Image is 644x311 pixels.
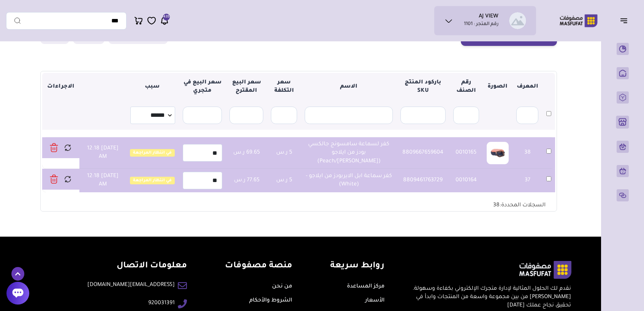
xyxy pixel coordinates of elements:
td: 5 ر.س [267,169,301,192]
strong: سعر التكلفة [274,80,294,94]
td: [DATE] 12:18 AM [79,169,126,192]
h4: منصة مصفوفات [225,261,292,272]
h4: روابط سريعة [330,261,385,272]
span: في انتظار المراجعة [130,149,175,157]
strong: سبب [145,84,160,90]
div: السجلات المحددة: [484,197,555,210]
strong: الاسم [340,84,358,90]
td: 8809667659604 [397,137,449,169]
strong: المعرف [517,84,538,90]
a: مركز المساعدة [347,284,385,290]
td: 77.65 ر.س [226,169,267,192]
a: من نحن [272,284,292,290]
a: الأسعار [365,298,385,304]
span: 38 [493,203,500,209]
strong: الصورة [487,84,508,90]
td: 8809461763729 [397,169,449,192]
p: نقدم لك الحلول المثالية لإدارة متجرك الإلكتروني بكفاءة وسهولة. [PERSON_NAME] من بين مجموعة واسعة ... [408,285,571,310]
strong: باركود المنتج SKU [405,80,441,94]
td: 37 [513,169,542,192]
a: 920031391 [148,299,175,308]
a: 435 [160,16,169,25]
td: 38 [513,137,542,169]
td: 0010164 [449,169,483,192]
td: 69.65 ر.س [226,137,267,169]
img: Logo [554,13,603,28]
h4: معلومات الاتصال [87,261,187,272]
td: 5 ر.س [267,137,301,169]
td: [DATE] 12:18 AM [79,137,126,169]
img: 202310101454-rjE7wx2RX6sGQ5qbvcPOXXzw262FsUxn7TC6kvft.jpg [487,142,509,164]
a: [EMAIL_ADDRESS][DOMAIN_NAME] [87,281,175,289]
a: الشروط والأحكام [249,298,292,304]
span: في انتظار المراجعة [130,177,175,184]
p: رقم المتجر : 1101 [464,21,498,28]
img: AJ VIEW [509,12,526,29]
strong: رقم الصنف [456,80,476,94]
strong: سعر البيع المقترح [232,80,261,94]
td: 0010165 [449,137,483,169]
td: كفر لسماعة سامسونج جالكسي بودز من ايلاجو ([PERSON_NAME]/Peach) [301,137,397,169]
h1: AJ VIEW [479,13,498,21]
strong: الاجراءات [47,84,74,90]
strong: سعر البيع في متجري [184,80,222,94]
span: 435 [163,14,169,20]
td: كفر سماعة ابل الايربودز من ايلاجو - (White) [301,169,397,192]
